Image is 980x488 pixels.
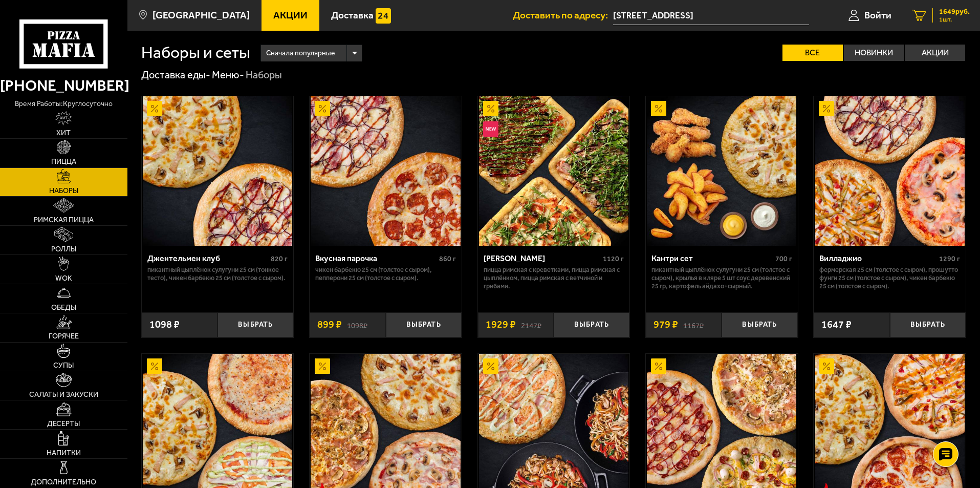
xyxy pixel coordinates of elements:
[484,253,601,263] div: [PERSON_NAME]
[147,266,288,282] p: Пикантный цыплёнок сулугуни 25 см (тонкое тесто), Чикен Барбекю 25 см (толстое с сыром).
[775,254,792,263] span: 700 г
[217,312,293,337] button: Выбрать
[439,254,456,263] span: 860 г
[554,312,629,337] button: Выбрать
[315,253,437,263] div: Вкусная парочка
[478,96,630,246] a: АкционныйНовинкаМама Миа
[603,254,624,263] span: 1120 г
[821,320,852,330] span: 1647 ₽
[331,10,374,20] span: Доставка
[149,320,180,330] span: 1098 ₽
[483,121,498,137] img: Новинка
[613,6,809,25] input: Ваш адрес доставки
[212,69,244,81] a: Меню-
[814,96,966,246] a: АкционныйВилладжио
[147,253,269,263] div: Джентельмен клуб
[55,275,72,282] span: WOK
[819,358,834,374] img: Акционный
[141,45,250,61] h1: Наборы и сеты
[147,358,162,374] img: Акционный
[51,158,76,165] span: Пицца
[266,44,335,63] span: Сначала популярные
[613,6,809,25] span: Санкт-Петербург, улица Фучика, 21В
[890,312,966,337] button: Выбрать
[819,101,834,116] img: Акционный
[521,320,541,330] s: 2147 ₽
[142,96,294,246] a: АкционныйДжентельмен клуб
[49,333,79,340] span: Горячее
[51,304,76,311] span: Обеды
[153,10,250,20] span: [GEOGRAPHIC_DATA]
[647,96,796,246] img: Кантри сет
[311,96,460,246] img: Вкусная парочка
[310,96,462,246] a: АкционныйВкусная парочка
[141,69,210,81] a: Доставка еды-
[315,266,456,282] p: Чикен Барбекю 25 см (толстое с сыром), Пепперони 25 см (толстое с сыром).
[29,391,98,398] span: Салаты и закуски
[31,479,96,486] span: Дополнительно
[147,101,162,116] img: Акционный
[782,45,843,61] label: Все
[683,320,704,330] s: 1167 ₽
[484,266,624,290] p: Пицца Римская с креветками, Пицца Римская с цыплёнком, Пицца Римская с ветчиной и грибами.
[651,358,666,374] img: Акционный
[271,254,288,263] span: 820 г
[47,420,80,428] span: Десерты
[273,10,308,20] span: Акции
[34,217,94,224] span: Римская пицца
[819,266,960,290] p: Фермерская 25 см (толстое с сыром), Прошутто Фунги 25 см (толстое с сыром), Чикен Барбекю 25 см (...
[486,320,516,330] span: 1929 ₽
[483,101,498,116] img: Акционный
[53,362,74,369] span: Супы
[47,450,81,457] span: Напитки
[939,16,970,23] span: 1 шт.
[386,312,462,337] button: Выбрать
[651,266,792,290] p: Пикантный цыплёнок сулугуни 25 см (толстое с сыром), крылья в кляре 5 шт соус деревенский 25 гр, ...
[654,320,678,330] span: 979 ₽
[513,10,613,20] span: Доставить по адресу:
[347,320,367,330] s: 1098 ₽
[819,253,937,263] div: Вилладжио
[315,101,330,116] img: Акционный
[939,254,960,263] span: 1290 г
[864,10,891,20] span: Войти
[56,130,71,137] span: Хит
[939,8,970,15] span: 1649 руб.
[905,45,965,61] label: Акции
[844,45,904,61] label: Новинки
[479,96,628,246] img: Мама Миа
[315,358,330,374] img: Акционный
[376,8,391,24] img: 15daf4d41897b9f0e9f617042186c801.svg
[51,246,76,253] span: Роллы
[651,253,773,263] div: Кантри сет
[722,312,797,337] button: Выбрать
[483,358,498,374] img: Акционный
[143,96,292,246] img: Джентельмен клуб
[49,187,78,195] span: Наборы
[815,96,965,246] img: Вилладжио
[317,320,342,330] span: 899 ₽
[246,69,282,82] div: Наборы
[651,101,666,116] img: Акционный
[646,96,798,246] a: АкционныйКантри сет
